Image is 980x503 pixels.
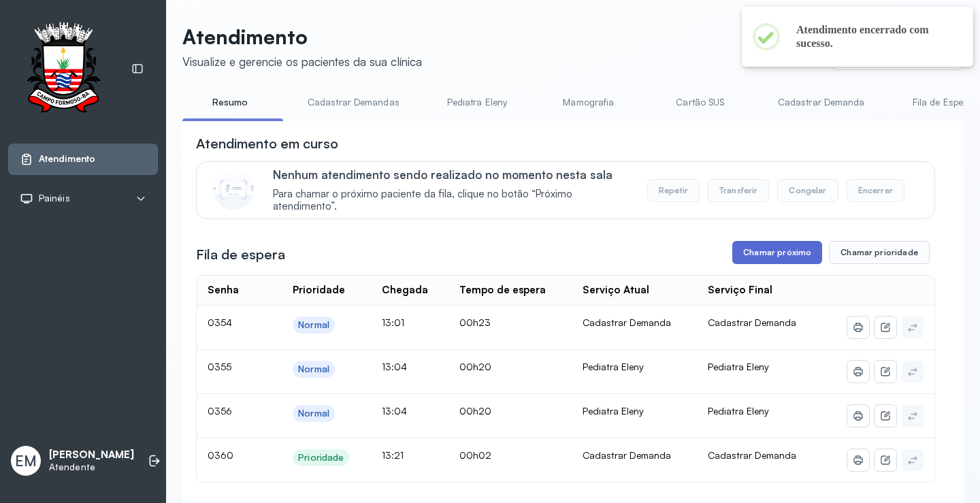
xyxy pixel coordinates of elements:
span: Atendimento [39,153,95,165]
div: Prioridade [298,452,344,464]
button: Chamar próximo [732,241,822,264]
span: Cadastrar Demanda [708,317,796,328]
span: Painéis [39,193,70,204]
span: 13:21 [382,449,404,461]
span: 0355 [208,361,231,372]
a: Cartão SUS [653,91,748,114]
a: Cadastrar Demandas [294,91,413,114]
p: Atendente [49,461,134,473]
h3: Fila de espera [196,245,285,264]
p: [PERSON_NAME] [49,449,134,461]
a: Cadastrar Demanda [764,91,879,114]
span: 00h20 [459,405,491,417]
span: 0356 [208,405,232,417]
div: Serviço Atual [583,284,649,297]
a: Mamografia [541,91,636,114]
h2: Atendimento encerrado com sucesso. [796,23,951,50]
p: Atendimento [182,25,422,49]
span: 0360 [208,449,233,461]
button: Repetir [647,179,700,202]
span: Para chamar o próximo paciente da fila, clique no botão “Próximo atendimento”. [273,188,633,214]
h3: Atendimento em curso [196,134,338,153]
div: Normal [298,408,329,419]
span: Pediatra Eleny [708,405,769,417]
span: 0354 [208,317,232,328]
div: Senha [208,284,239,297]
button: Encerrar [847,179,904,202]
div: Cadastrar Demanda [583,449,686,461]
div: Pediatra Eleny [583,405,686,417]
div: Tempo de espera [459,284,546,297]
div: Serviço Final [708,284,772,297]
div: Normal [298,319,329,331]
div: Normal [298,363,329,375]
a: Pediatra Eleny [429,91,525,114]
div: Prioridade [293,284,345,297]
span: 13:04 [382,361,407,372]
img: Logotipo do estabelecimento [14,22,112,116]
div: Cadastrar Demanda [583,317,686,329]
a: Resumo [182,91,278,114]
div: Visualize e gerencie os pacientes da sua clínica [182,54,422,69]
div: Chegada [382,284,428,297]
p: Nenhum atendimento sendo realizado no momento nesta sala [273,167,633,182]
span: 00h02 [459,449,491,461]
button: Congelar [777,179,838,202]
span: Pediatra Eleny [708,361,769,372]
a: Atendimento [20,152,146,166]
button: Chamar prioridade [829,241,930,264]
div: Pediatra Eleny [583,361,686,373]
span: 13:04 [382,405,407,417]
button: Transferir [708,179,770,202]
span: 13:01 [382,317,404,328]
span: Cadastrar Demanda [708,449,796,461]
span: 00h23 [459,317,491,328]
img: Imagem de CalloutCard [213,169,254,210]
span: 00h20 [459,361,491,372]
